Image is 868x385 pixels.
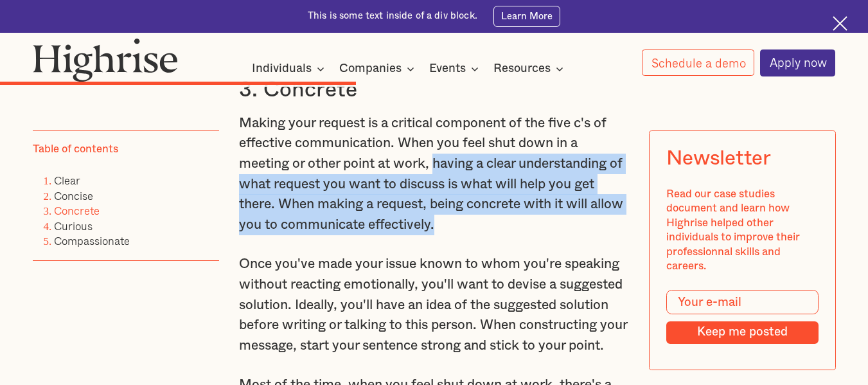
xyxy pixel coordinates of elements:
[54,232,130,249] a: Compassionate
[833,16,847,31] img: Cross icon
[239,113,629,235] p: Making your request is a critical component of the five c's of effective communication. When you ...
[493,6,560,27] a: Learn More
[642,49,755,76] a: Schedule a demo
[252,61,312,76] div: Individuals
[33,38,178,82] img: Highrise logo
[666,321,819,344] input: Keep me posted
[33,142,118,156] div: Table of contents
[760,49,836,76] a: Apply now
[493,61,567,76] div: Resources
[54,217,93,235] a: Curious
[54,202,100,219] a: Concrete
[339,61,418,76] div: Companies
[54,172,80,189] a: Clear
[666,147,770,171] div: Newsletter
[252,61,328,76] div: Individuals
[429,61,466,76] div: Events
[429,61,483,76] div: Events
[666,290,819,314] input: Your e-mail
[308,10,477,22] div: This is some text inside of a div block.
[493,61,551,76] div: Resources
[239,254,629,355] p: Once you've made your issue known to whom you're speaking without reacting emotionally, you'll wa...
[239,76,629,103] h3: 3. Concrete
[666,187,819,274] div: Read our case studies document and learn how Highrise helped other individuals to improve their p...
[666,290,819,344] form: Modal Form
[54,187,93,204] a: Concise
[339,61,402,76] div: Companies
